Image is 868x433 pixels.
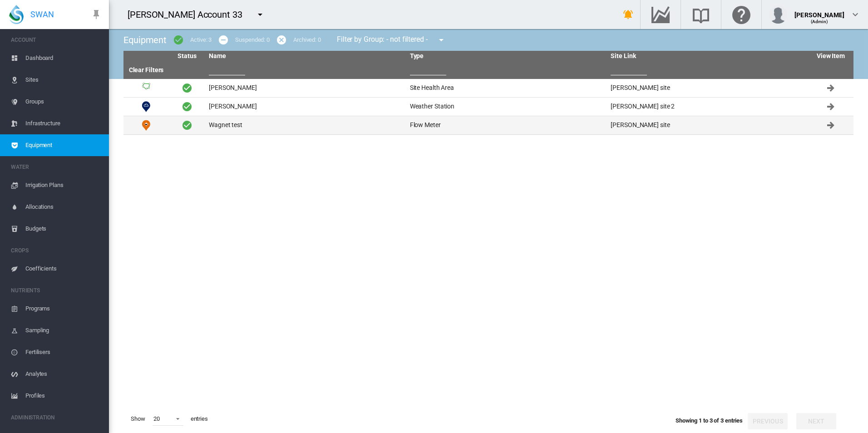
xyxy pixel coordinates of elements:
[251,5,269,24] button: icon-menu-down
[141,83,152,93] img: 3.svg
[769,5,787,24] img: profile.jpg
[25,69,102,91] span: Sites
[825,83,836,93] md-icon: Click to go to equipment
[432,31,450,49] button: icon-menu-down
[141,120,152,131] img: 9.svg
[293,36,321,44] div: Archived: 0
[25,320,102,341] span: Sampling
[410,52,424,59] a: Type
[123,34,167,45] span: Equipment
[272,31,291,49] button: icon-cancel
[25,134,102,156] span: Equipment
[169,31,187,49] button: icon-checkbox-marked-circle
[607,51,808,62] th: Site Link
[153,415,160,422] div: 20
[173,34,184,45] md-icon: icon-checkbox-marked-circle
[607,116,808,134] td: [PERSON_NAME] site
[182,101,192,112] span: Active
[607,98,808,116] td: [PERSON_NAME] site 2
[128,8,251,21] div: [PERSON_NAME] Account 33
[808,51,853,62] th: View Item
[748,413,788,429] button: Previous
[9,5,24,24] img: SWAN-Landscape-Logo-Colour-drop.png
[218,34,229,45] md-icon: icon-minus-circle
[91,9,102,20] md-icon: icon-pin
[25,298,102,320] span: Programs
[25,258,102,280] span: Coefficients
[25,174,102,196] span: Irrigation Plans
[25,363,102,385] span: Analytes
[205,116,406,134] td: Wagnet test
[209,52,226,59] a: Name
[811,19,829,24] span: (Admin)
[127,411,149,427] span: Show
[25,91,102,113] span: Groups
[825,101,836,112] md-icon: Click to go to equipment
[330,31,453,49] div: Filter by Group: - not filtered -
[676,417,743,424] span: Showing 1 to 3 of 3 entries
[190,36,212,44] div: Active: 3
[182,83,192,93] span: Active
[141,101,152,112] img: 10.svg
[794,7,844,16] div: [PERSON_NAME]
[406,116,607,134] td: Flow Meter
[25,341,102,363] span: Fertilisers
[123,116,853,135] tr: Flow Meter Wagnet test Flow Meter [PERSON_NAME] site Click to go to equipment
[822,98,840,116] button: Click to go to equipment
[406,98,607,116] td: Weather Station
[690,9,712,20] md-icon: Search the knowledge base
[235,36,270,44] div: Suspended: 0
[623,9,634,20] md-icon: icon-bell-ring
[255,9,266,20] md-icon: icon-menu-down
[25,196,102,218] span: Allocations
[822,116,840,134] button: Click to go to equipment
[123,98,169,116] td: Weather Station
[25,385,102,407] span: Profiles
[123,116,169,134] td: Flow Meter
[436,34,447,45] md-icon: icon-menu-down
[187,411,212,427] span: entries
[11,33,102,47] span: ACCOUNT
[11,410,102,425] span: ADMINISTRATION
[850,9,861,20] md-icon: icon-chevron-down
[406,79,607,97] td: Site Health Area
[123,79,169,97] td: Site Health Area
[11,160,102,174] span: WATER
[205,98,406,116] td: [PERSON_NAME]
[178,52,196,59] a: Status
[214,31,232,49] button: icon-minus-circle
[25,218,102,240] span: Budgets
[607,79,808,97] td: [PERSON_NAME] site
[619,5,637,24] button: icon-bell-ring
[825,120,836,131] md-icon: Click to go to equipment
[822,79,840,97] button: Click to go to equipment
[276,34,287,45] md-icon: icon-cancel
[205,79,406,97] td: [PERSON_NAME]
[650,9,671,20] md-icon: Go to the Data Hub
[796,413,836,429] button: Next
[11,283,102,298] span: NUTRIENTS
[25,47,102,69] span: Dashboard
[123,98,853,116] tr: Weather Station [PERSON_NAME] Weather Station [PERSON_NAME] site 2 Click to go to equipment
[30,9,54,20] span: SWAN
[730,9,752,20] md-icon: Click here for help
[11,243,102,258] span: CROPS
[182,120,192,131] span: Active
[25,113,102,134] span: Infrastructure
[123,79,853,98] tr: Site Health Area [PERSON_NAME] Site Health Area [PERSON_NAME] site Click to go to equipment
[129,66,164,74] a: Clear Filters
